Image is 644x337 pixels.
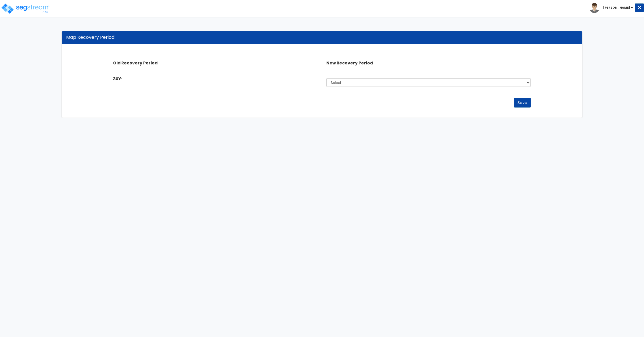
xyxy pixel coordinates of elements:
img: logo_pro_r.png [1,3,50,14]
img: avatar.png [589,3,599,13]
button: Save [514,98,531,108]
b: [PERSON_NAME] [603,5,630,10]
div: Map Recovery Period [66,34,578,41]
b: New Recovery Period [326,60,373,66]
label: 30Y: [113,76,122,82]
b: Old Recovery Period [113,60,158,66]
